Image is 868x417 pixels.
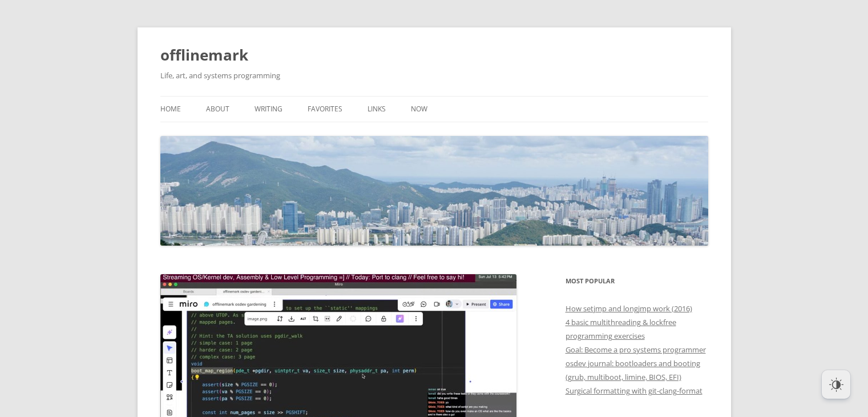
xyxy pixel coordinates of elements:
[566,303,692,314] a: How setjmp and longjmp work (2016)
[160,97,181,122] a: Home
[160,41,248,69] a: offlinemark
[566,358,700,382] a: osdev journal: bootloaders and booting (grub, multiboot, limine, BIOS, EFI)
[566,386,703,396] a: Surgical formatting with git-clang-format
[411,97,427,122] a: Now
[566,317,676,341] a: 4 basic multithreading & lockfree programming exercises
[308,97,342,122] a: Favorites
[566,274,708,288] h3: Most Popular
[206,97,229,122] a: About
[255,97,282,122] a: Writing
[160,69,708,82] h2: Life, art, and systems programming
[368,97,386,122] a: Links
[160,136,708,245] img: offlinemark
[566,344,706,355] a: Goal: Become a pro systems programmer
